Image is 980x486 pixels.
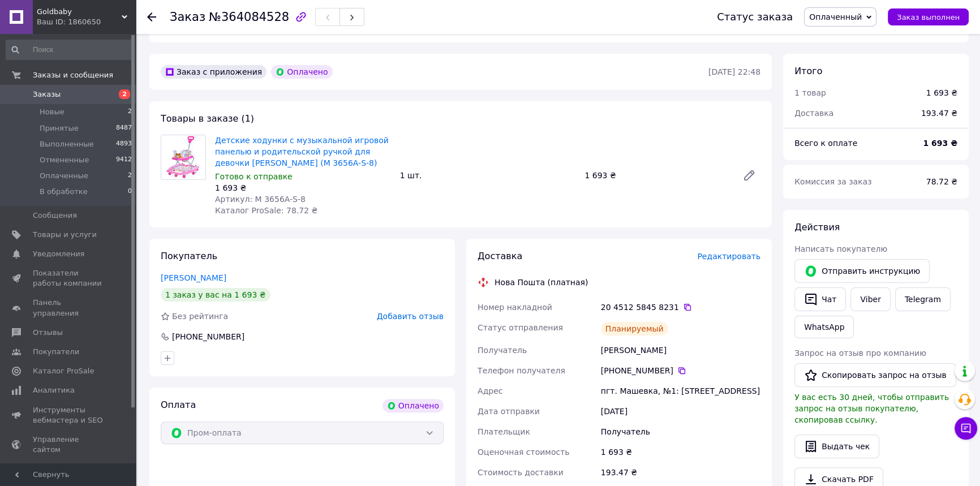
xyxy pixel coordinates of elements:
div: 1 693 ₴ [599,442,763,462]
span: Редактировать [697,252,760,261]
span: Заказ выполнен [897,13,960,21]
a: [PERSON_NAME] [161,273,226,282]
button: Чат [794,287,846,311]
span: Заказы и сообщения [33,70,113,80]
div: 1 693 ₴ [926,87,957,98]
button: Заказ выполнен [888,8,969,25]
span: Сообщения [33,210,77,221]
div: Получатель [599,422,763,442]
img: Детские ходунки с музыкальной игровой панелью и родительской ручкой для девочки Мишка Bambi (M 36... [161,135,205,179]
div: 1 заказ у вас на 1 693 ₴ [161,288,270,302]
span: Артикул: M 3656A-S-8 [215,195,306,204]
div: Вернуться назад [147,11,156,23]
button: Чат с покупателем [955,417,977,440]
span: Плательщик [478,427,530,436]
span: Новые [40,107,65,117]
span: Покупатели [33,347,79,357]
span: Оплаченный [809,12,862,21]
span: Готово к отправке [215,172,293,181]
span: Оплаченные [40,171,88,181]
span: Дата отправки [478,407,540,416]
span: Действия [794,222,840,233]
span: Заказ [170,10,205,24]
span: Покупатель [161,251,217,261]
span: 2 [128,171,132,181]
span: Показатели работы компании [33,268,105,289]
span: Отзывы [33,328,63,338]
div: Статус заказа [717,11,793,23]
div: 193.47 ₴ [914,101,964,126]
span: У вас есть 30 дней, чтобы отправить запрос на отзыв покупателю, скопировав ссылку. [794,393,949,424]
span: Доставка [794,109,833,118]
span: №364084528 [209,10,289,24]
div: Заказ с приложения [161,65,267,79]
span: Панель управления [33,298,105,318]
div: 20 4512 5845 8231 [601,302,760,313]
span: Оценочная стоимость [478,448,570,457]
span: Заказы [33,89,61,100]
div: [DATE] [599,401,763,422]
time: [DATE] 22:48 [708,67,760,76]
span: Телефон получателя [478,366,565,375]
div: Ваш ID: 1860650 [37,17,136,27]
span: Комиссия за заказ [794,177,872,186]
span: Каталог ProSale [33,366,94,376]
span: 8487 [116,123,132,134]
button: Отправить инструкцию [794,259,930,283]
span: Получатель [478,346,527,355]
span: 1 товар [794,88,826,97]
span: Выполненные [40,139,94,149]
span: Всего к оплате [794,139,857,148]
span: Адрес [478,386,502,395]
span: Отмененные [40,155,89,165]
span: Инструменты вебмастера и SEO [33,405,105,425]
span: 4893 [116,139,132,149]
span: Итого [794,66,822,76]
span: Запрос на отзыв про компанию [794,349,926,358]
span: Уведомления [33,249,84,259]
span: 9412 [116,155,132,165]
div: 1 693 ₴ [215,182,391,193]
span: 0 [128,187,132,197]
span: Статус отправления [478,323,563,332]
a: Viber [850,287,890,311]
span: Стоимость доставки [478,468,564,477]
input: Поиск [6,40,133,60]
span: Без рейтинга [172,312,228,321]
span: Написать покупателю [794,244,887,253]
span: Товары и услуги [33,230,97,240]
span: Доставка [478,251,522,261]
b: 1 693 ₴ [923,139,957,148]
div: пгт. Машевка, №1: [STREET_ADDRESS] [599,381,763,401]
span: Номер накладной [478,303,552,312]
div: Оплачено [271,65,332,79]
a: Telegram [895,287,951,311]
div: [PHONE_NUMBER] [171,331,246,342]
div: Планируемый [601,322,668,336]
span: В обработке [40,187,88,197]
div: Оплачено [382,399,444,412]
span: Управление сайтом [33,435,105,455]
div: 193.47 ₴ [599,462,763,483]
div: [PHONE_NUMBER] [601,365,760,376]
span: Товары в заказе (1) [161,113,254,124]
span: 78.72 ₴ [926,177,957,186]
span: Добавить отзыв [377,312,444,321]
a: Редактировать [738,164,760,187]
span: Аналитика [33,385,75,395]
span: 2 [128,107,132,117]
span: Принятые [40,123,79,134]
div: 1 693 ₴ [580,167,733,183]
span: Каталог ProSale: 78.72 ₴ [215,206,317,215]
span: Goldbaby [37,7,122,17]
div: [PERSON_NAME] [599,340,763,360]
span: 2 [119,89,130,99]
span: Оплата [161,399,196,410]
div: Нова Пошта (платная) [492,277,591,288]
a: Детские ходунки с музыкальной игровой панелью и родительской ручкой для девочки [PERSON_NAME] (M ... [215,136,389,167]
button: Выдать чек [794,435,879,458]
a: WhatsApp [794,316,854,338]
div: 1 шт. [396,167,581,183]
button: Скопировать запрос на отзыв [794,363,956,387]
